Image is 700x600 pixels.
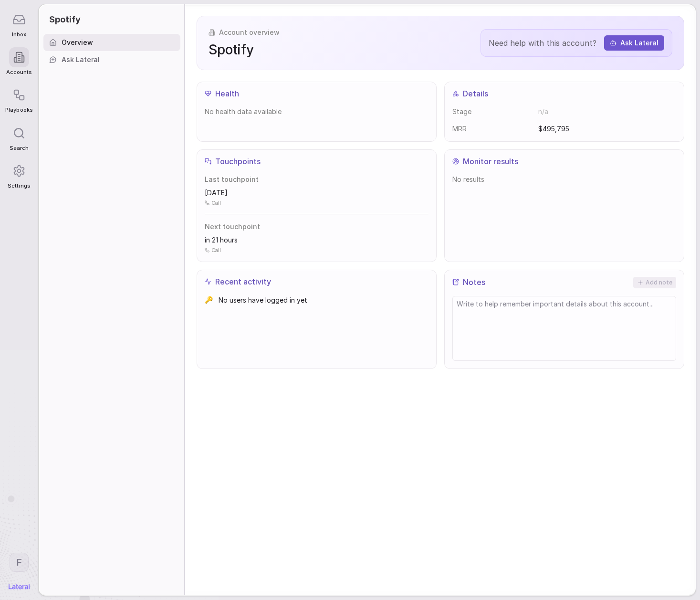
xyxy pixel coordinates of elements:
[5,5,32,42] a: Inbox
[452,107,531,116] dt: Stage
[463,276,485,288] span: Notes
[219,295,307,305] span: No users have logged in yet
[62,55,100,64] span: Ask Lateral
[5,42,32,80] a: Accounts
[5,107,32,113] span: Playbooks
[43,51,180,68] a: Ask Lateral
[205,295,213,305] span: 🔑
[211,200,221,206] span: Call
[452,175,676,184] span: No results
[604,35,664,51] button: Ask Lateral
[215,276,271,287] span: Recent activity
[10,145,29,151] span: Search
[538,124,569,134] span: $495,795
[219,28,280,37] span: Account overview
[215,88,239,99] span: Health
[62,38,93,47] span: Overview
[211,247,221,253] span: Call
[12,32,26,38] span: Inbox
[205,107,428,116] span: No health data available
[8,183,30,189] span: Settings
[49,13,81,26] span: Spotify
[205,235,238,245] span: in 21 hours
[6,69,32,75] span: Accounts
[489,37,596,49] span: Need help with this account?
[209,41,254,58] span: Spotify
[452,124,531,134] dt: MRR
[215,156,261,167] span: Touchpoints
[5,80,32,118] a: Playbooks
[9,584,30,589] img: Lateral
[463,88,488,99] span: Details
[205,188,228,198] span: [DATE]
[16,556,22,568] span: F
[538,107,548,116] span: n/a
[43,34,180,51] a: Overview
[463,156,518,167] span: Monitor results
[205,175,428,184] span: Last touchpoint
[633,277,676,288] button: Add note
[205,222,428,232] span: Next touchpoint
[5,156,32,194] a: Settings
